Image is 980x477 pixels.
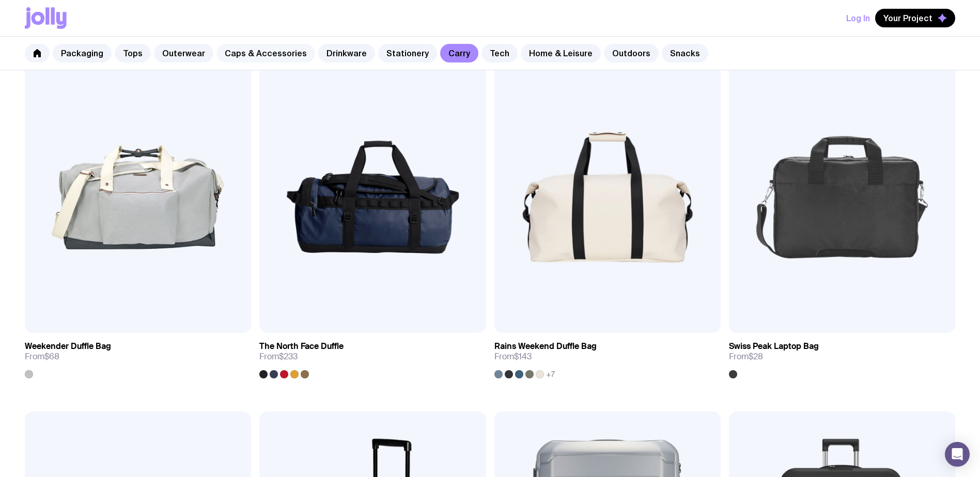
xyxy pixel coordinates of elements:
span: Your Project [883,13,932,23]
a: Rains Weekend Duffle BagFrom$143+7 [494,333,721,378]
span: +7 [546,370,555,378]
a: The North Face DuffleFrom$233 [259,333,486,378]
h3: The North Face Duffle [259,341,344,352]
span: From [25,352,59,362]
h3: Rains Weekend Duffle Bag [494,341,597,352]
a: Tech [481,44,518,62]
a: Weekender Duffle BagFrom$68 [25,333,251,378]
span: From [259,352,298,362]
a: Packaging [53,44,112,62]
a: Stationery [378,44,437,62]
span: $143 [514,351,532,362]
h3: Weekender Duffle Bag [25,341,111,352]
a: Outdoors [604,44,659,62]
button: Log In [846,9,870,27]
span: $233 [279,351,298,362]
a: Swiss Peak Laptop BagFrom$28 [729,333,955,378]
span: $28 [749,351,763,362]
a: Tops [115,44,151,62]
a: Carry [440,44,478,62]
a: Snacks [662,44,708,62]
div: Open Intercom Messenger [945,442,970,467]
span: From [729,352,763,362]
a: Drinkware [318,44,375,62]
button: Your Project [875,9,955,27]
a: Home & Leisure [521,44,601,62]
span: $68 [44,351,59,362]
span: From [494,352,532,362]
h3: Swiss Peak Laptop Bag [729,341,819,352]
a: Outerwear [154,44,213,62]
a: Caps & Accessories [216,44,315,62]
